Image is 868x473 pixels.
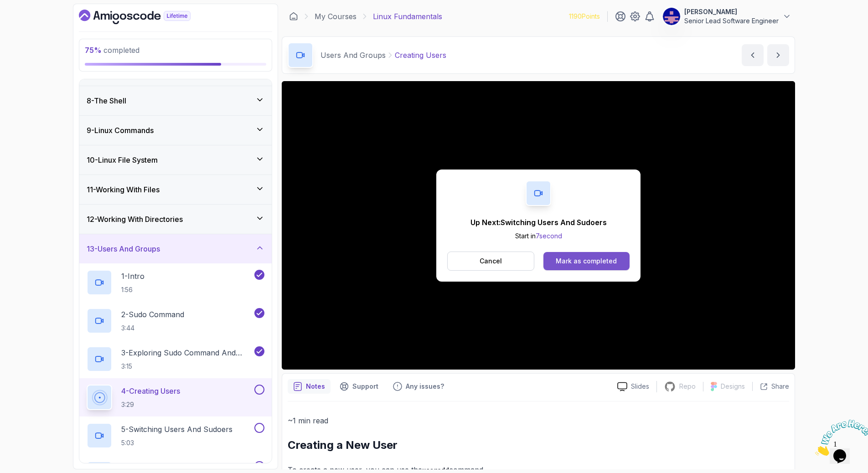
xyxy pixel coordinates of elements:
[767,44,789,66] button: next content
[610,382,656,391] a: Slides
[4,4,7,11] span: 1
[288,379,331,394] button: notes button
[721,382,745,391] p: Designs
[121,285,145,294] p: 1:56
[679,382,696,391] p: Repo
[282,81,795,370] iframe: 4 - Creating Users
[79,234,272,263] button: 13-Users And Groups
[406,382,444,391] p: Any issues?
[121,271,145,282] p: 1 - Intro
[121,462,155,473] p: 6 - Groups
[87,308,264,334] button: 2-Sudo Command3:44
[569,12,600,21] p: 1190 Points
[289,12,298,21] a: Dashboard
[373,11,442,22] p: Linux Fundamentals
[684,16,779,26] p: Senior Lead Software Engineer
[87,214,183,225] h3: 12 - Working With Directories
[121,400,180,409] p: 3:29
[811,416,868,459] iframe: chat widget
[79,116,272,145] button: 9-Linux Commands
[79,10,212,24] a: Dashboard
[121,362,253,371] p: 3:15
[334,379,384,394] button: Support button
[121,309,184,320] p: 2 - Sudo Command
[87,346,264,372] button: 3-Exploring Sudo Command And Sudo List3:15
[87,184,160,195] h3: 11 - Working With Files
[352,382,378,391] p: Support
[87,423,264,448] button: 5-Switching Users And Sudoers5:03
[556,257,617,266] div: Mark as completed
[543,252,630,270] button: Mark as completed
[87,95,126,106] h3: 8 - The Shell
[480,257,502,266] p: Cancel
[79,145,272,175] button: 10-Linux File System
[121,347,253,358] p: 3 - Exploring Sudo Command And Sudo List
[306,382,325,391] p: Notes
[288,414,789,427] p: ~1 min read
[631,382,649,391] p: Slides
[771,382,789,391] p: Share
[85,46,102,55] span: 75 %
[87,154,158,165] h3: 10 - Linux File System
[121,324,184,333] p: 3:44
[315,11,356,22] a: My Courses
[288,438,789,452] h2: Creating a New User
[87,385,264,410] button: 4-Creating Users3:29
[121,424,232,435] p: 5 - Switching Users And Sudoers
[684,7,779,16] p: [PERSON_NAME]
[662,7,791,26] button: user profile image[PERSON_NAME]Senior Lead Software Engineer
[752,382,789,391] button: Share
[536,232,562,240] span: 7 second
[387,379,449,394] button: Feedback button
[470,217,607,228] p: Up Next: Switching Users And Sudoers
[79,86,272,115] button: 8-The Shell
[470,231,607,241] p: Start in
[85,46,139,55] span: completed
[663,8,680,25] img: user profile image
[320,50,386,61] p: Users And Groups
[79,205,272,234] button: 12-Working With Directories
[395,50,446,61] p: Creating Users
[87,270,264,295] button: 1-Intro1:56
[87,243,160,254] h3: 13 - Users And Groups
[79,175,272,204] button: 11-Working With Files
[121,386,180,396] p: 4 - Creating Users
[447,252,534,271] button: Cancel
[742,44,764,66] button: previous content
[87,125,154,136] h3: 9 - Linux Commands
[121,438,232,447] p: 5:03
[4,4,60,40] img: Chat attention grabber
